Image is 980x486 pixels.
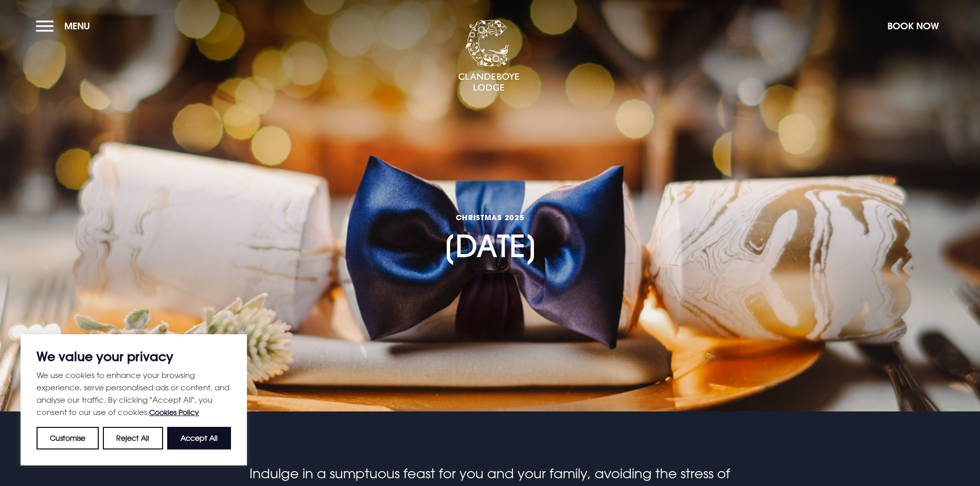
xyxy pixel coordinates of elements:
p: We use cookies to enhance your browsing experience, serve personalised ads or content, and analys... [37,369,231,419]
img: Clandeboye Lodge [458,20,520,92]
span: Menu [64,20,90,32]
div: We value your privacy [21,334,247,465]
button: Reject All [103,427,163,449]
p: We value your privacy [37,350,231,363]
button: Book Now [882,15,944,37]
span: CHRISTMAS 2025 [443,212,538,222]
button: Accept All [167,427,231,449]
a: Cookies Policy [149,408,199,417]
button: Menu [36,15,95,37]
h1: [DATE] [443,152,538,264]
button: Customise [37,427,99,449]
